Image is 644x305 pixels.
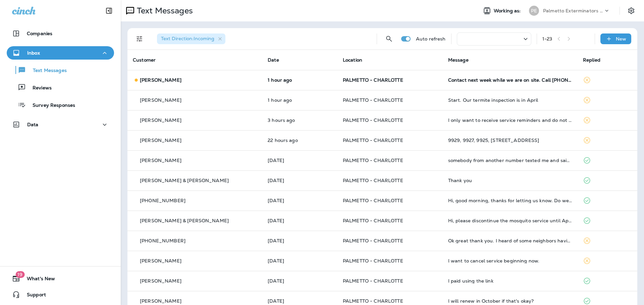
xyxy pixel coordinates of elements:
span: PALMETTO - CHARLOTTE [343,238,403,244]
span: PALMETTO - CHARLOTTE [343,198,403,204]
p: [PERSON_NAME] [140,138,181,143]
span: 19 [15,271,24,278]
p: Sep 8, 2025 04:45 PM [268,138,332,143]
button: Companies [7,27,114,40]
p: Sep 3, 2025 10:13 AM [268,198,332,203]
p: Text Messages [26,68,67,74]
div: 1 - 23 [542,36,552,42]
p: [PERSON_NAME] [140,298,181,304]
div: Text Direction:Incoming [157,33,225,44]
span: PALMETTO - CHARLOTTE [343,157,403,163]
p: [PERSON_NAME] & [PERSON_NAME] [140,218,229,223]
div: I want to cancel service beginning now. [448,258,572,263]
span: What's New [20,276,55,284]
span: Text Direction : Incoming [161,35,214,42]
button: Survey Responses [7,98,114,112]
div: I paid using the link [448,278,572,284]
p: Sep 9, 2025 01:46 PM [268,77,332,83]
div: somebody from another number texted me and said they found it the number I sent the pictures [448,158,572,163]
span: PALMETTO - CHARLOTTE [343,298,403,304]
button: Collapse Sidebar [100,4,118,17]
p: Companies [27,31,52,36]
p: Sep 9, 2025 11:57 AM [268,118,332,123]
span: Date [268,57,279,63]
p: Sep 3, 2025 02:04 PM [268,178,332,183]
span: Replied [583,57,600,63]
p: Aug 21, 2025 03:48 PM [268,278,332,284]
p: Auto refresh [416,36,446,42]
p: Sep 9, 2025 01:33 PM [268,97,332,103]
p: [PERSON_NAME] [140,118,181,123]
span: Message [448,57,469,63]
p: [PERSON_NAME] [140,77,181,83]
p: [PERSON_NAME] [140,158,181,163]
p: Text Messages [134,6,193,16]
div: Hi, good morning, thanks for letting us know. Do we use this phone number from now on? [448,198,572,203]
button: Filters [133,32,146,46]
p: Aug 22, 2025 07:47 PM [268,258,332,263]
button: Text Messages [7,63,114,77]
p: [PHONE_NUMBER] [140,238,185,243]
span: PALMETTO - CHARLOTTE [343,218,403,224]
p: Aug 27, 2025 05:20 PM [268,238,332,243]
span: PALMETTO - CHARLOTTE [343,177,403,183]
span: PALMETTO - CHARLOTTE [343,77,403,83]
button: Reviews [7,80,114,94]
button: Support [7,288,114,301]
span: PALMETTO - CHARLOTTE [343,258,403,264]
div: I will renew in October if that's okay? [448,298,572,304]
p: Sep 3, 2025 09:05 AM [268,218,332,223]
p: Survey Responses [26,102,75,109]
div: 9929, 9927, 9925, 9923 Ansonborough Square Huntersville NC 28078 [448,138,572,143]
p: [PHONE_NUMBER] [140,198,185,203]
span: PALMETTO - CHARLOTTE [343,137,403,143]
p: Aug 19, 2025 07:54 PM [268,298,332,304]
div: I only want to receive service reminders and do not want marketing texts. How can I limit these? [448,118,572,123]
p: [PERSON_NAME] [140,97,181,103]
span: PALMETTO - CHARLOTTE [343,97,403,103]
span: Location [343,57,362,63]
p: Data [27,122,39,127]
span: PALMETTO - CHARLOTTE [343,117,403,123]
button: Settings [625,5,637,17]
div: Hi, please discontinue the mosquito service until April [448,218,572,223]
div: Ok great thank you. I heard of some neighbors having some issues lately so wanted to make sure. M... [448,238,572,243]
span: Support [20,292,46,300]
button: Data [7,118,114,131]
div: Thank you [448,178,572,183]
div: PE [529,6,539,16]
div: Start. Our termite inspection is in April [448,97,572,103]
p: [PERSON_NAME] [140,258,181,263]
p: Sep 4, 2025 08:40 AM [268,158,332,163]
p: Palmetto Exterminators LLC [543,8,603,13]
button: Inbox [7,46,114,60]
div: Contact next week while we are on site. Call 704-773-1626 [448,77,572,83]
span: Working as: [494,8,522,14]
button: 19What's New [7,272,114,285]
p: [PERSON_NAME] & [PERSON_NAME] [140,178,229,183]
p: Inbox [27,50,40,56]
p: New [616,36,626,42]
button: Search Messages [382,32,396,46]
span: Customer [133,57,156,63]
span: PALMETTO - CHARLOTTE [343,278,403,284]
p: [PERSON_NAME] [140,278,181,284]
p: Reviews [26,85,52,91]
